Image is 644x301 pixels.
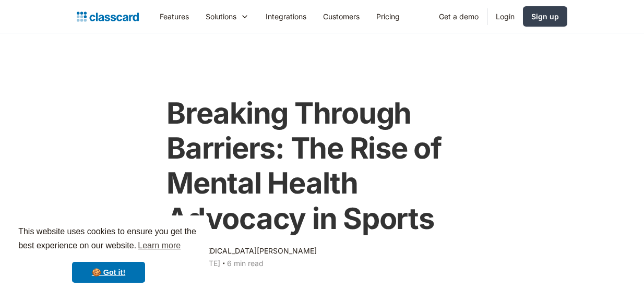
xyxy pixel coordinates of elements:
[487,5,523,28] a: Login
[431,5,487,28] a: Get a demo
[166,96,478,236] h1: Breaking Through Barriers: The Rise of Mental Health Advocacy in Sports
[368,5,408,28] a: Pricing
[315,5,368,28] a: Customers
[227,257,264,270] div: 6 min read
[196,245,317,257] div: [MEDICAL_DATA][PERSON_NAME]
[151,5,197,28] a: Features
[18,225,199,254] span: This website uses cookies to ensure you get the best experience on our website.
[531,11,559,22] div: Sign up
[220,257,227,272] div: ‧
[197,5,257,28] div: Solutions
[257,5,315,28] a: Integrations
[72,262,145,283] a: dismiss cookie message
[206,11,236,22] div: Solutions
[8,215,209,293] div: cookieconsent
[136,238,182,254] a: learn more about cookies
[523,6,567,27] a: Sign up
[77,9,139,24] a: home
